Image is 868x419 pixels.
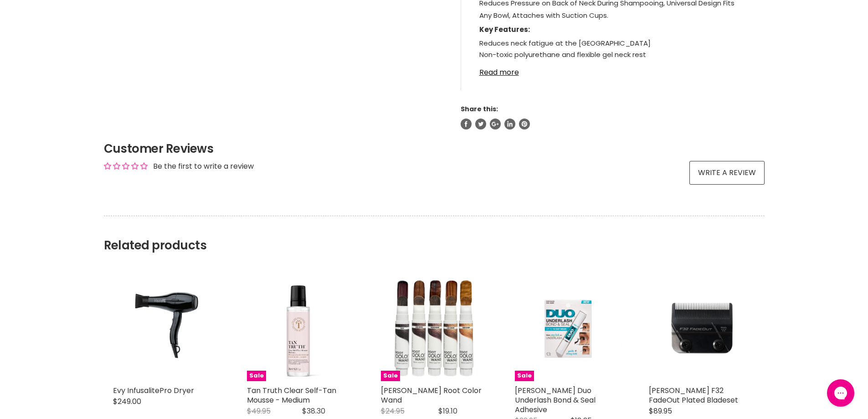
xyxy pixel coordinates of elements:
a: Evy InfusalitePro Dryer [113,385,194,396]
a: Ardell Duo Underlash Bond & Seal Adhesive Ardell Duo Underlash Bond & Seal Adhesive Sale [515,274,621,381]
img: Tan Truth Clear Self-Tan Mousse - Medium [265,274,336,381]
li: Non-toxic polyurethane and flexible gel neck rest [479,49,746,61]
aside: Share this: [461,105,765,129]
h2: Related products [104,216,765,253]
a: Read more [479,63,746,77]
span: $38.30 [302,406,325,416]
span: Share this: [461,104,498,114]
a: Wahl F32 FadeOut Plated Bladeset Wahl F32 FadeOut Plated Bladeset [649,274,755,381]
div: Be the first to write a review [153,161,254,171]
img: Jerome Russell Root Color Wand [381,279,488,377]
a: [PERSON_NAME] F32 FadeOut Plated Bladeset [649,385,738,405]
a: [PERSON_NAME] Root Color Wand [381,385,482,405]
span: Sale [515,371,534,381]
span: $24.95 [381,406,405,416]
iframe: Gorgias live chat messenger [822,376,859,410]
a: Evy InfusalitePro Dryer [113,274,220,381]
img: Evy InfusalitePro Dryer [128,274,204,381]
span: Sale [381,371,400,381]
a: Tan Truth Clear Self-Tan Mousse - Medium [247,385,336,405]
h2: Customer Reviews [104,140,765,157]
a: Jerome Russell Root Color Wand Jerome Russell Root Color Wand Sale [381,274,488,381]
a: [PERSON_NAME] Duo Underlash Bond & Seal Adhesive [515,385,596,415]
img: Wahl F32 FadeOut Plated Bladeset [649,274,755,381]
li: Reduces neck fatigue at the [GEOGRAPHIC_DATA] [479,37,746,49]
div: Average rating is 0.00 stars [104,161,148,171]
span: $249.00 [113,396,141,407]
a: Tan Truth Clear Self-Tan Mousse - Medium Sale [247,274,354,381]
img: Ardell Duo Underlash Bond & Seal Adhesive [515,274,621,381]
span: $19.10 [438,406,457,416]
span: $89.95 [649,406,672,416]
span: $49.95 [247,406,271,416]
span: Sale [247,371,266,381]
a: Write a review [689,161,765,185]
li: Extension with suction cups to hold in place [479,61,746,72]
strong: Key Features: [479,25,530,34]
